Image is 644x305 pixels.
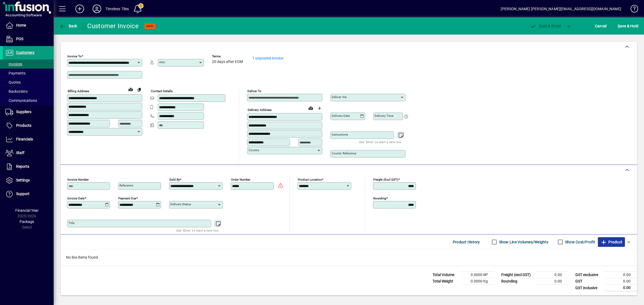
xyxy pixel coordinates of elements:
a: View on map [306,104,315,112]
span: Staff [16,151,24,155]
mat-label: Attn [159,60,165,64]
td: 0.00 [605,285,637,291]
span: Products [16,123,31,128]
div: [PERSON_NAME] [PERSON_NAME][EMAIL_ADDRESS][DOMAIN_NAME] [501,5,621,13]
a: Financials [3,133,54,146]
mat-label: Deliver via [332,95,346,99]
span: Communications [5,98,37,103]
span: Quotes [5,80,21,84]
mat-label: Freight (excl GST) [373,178,398,181]
mat-label: Delivery time [375,114,393,118]
button: Cancel [594,21,608,31]
td: 0.00 [605,272,637,278]
button: Add [71,4,88,14]
td: GST exclusive [573,272,605,278]
td: Total Weight [430,278,462,285]
a: Knowledge Base [627,1,637,18]
a: POS [3,32,54,46]
span: Financial Year [15,208,39,213]
div: Timeless Tiles [105,5,129,13]
a: Communications [3,96,54,105]
span: ave & Hold [618,22,638,30]
button: Product [598,237,625,247]
mat-hint: Use 'Enter' to start a new line [176,227,218,233]
td: 0.0000 M³ [462,272,494,278]
span: P [539,24,541,28]
span: ost & Email [530,24,561,28]
mat-label: Delivery status [170,202,191,206]
td: 0.00 [605,278,637,285]
div: Customer Invoice [87,22,139,30]
mat-label: Product location [298,178,322,181]
label: Show Line Volumes/Weights [498,239,548,245]
mat-label: Instructions [332,133,348,136]
a: Invoices [3,59,54,69]
span: Support [16,192,30,196]
mat-label: Invoice To [67,54,82,58]
button: Save & Hold [616,21,640,31]
span: Reports [16,164,29,169]
span: Product [601,238,622,246]
span: Financials [16,137,33,141]
mat-label: Country [248,148,259,152]
span: S [618,24,620,28]
a: Quotes [3,78,54,87]
mat-label: Payment due [118,196,136,200]
span: Settings [16,178,30,182]
label: Show Cost/Profit [564,239,595,245]
span: NEW [147,24,153,28]
mat-label: Reference [119,184,133,187]
td: Rounding [499,278,536,285]
td: 0.0000 Kg [462,278,494,285]
mat-label: Courier Reference [332,151,356,155]
button: Profile [88,4,105,14]
span: Cancel [595,22,607,30]
mat-label: Sold by [169,178,180,181]
a: Support [3,187,54,201]
td: Freight (excl GST) [499,272,536,278]
button: Copy to Delivery address [135,85,144,94]
span: Backorders [5,89,28,94]
a: View on map [126,85,135,94]
a: Staff [3,146,54,160]
span: Suppliers [16,110,31,114]
td: GST inclusive [573,285,605,291]
div: No line items found [61,249,637,266]
a: Home [3,19,54,32]
mat-label: Invoice date [67,196,85,200]
button: Back [58,21,79,31]
td: GST [573,278,605,285]
span: Payments [5,71,25,75]
button: Post & Email [527,21,563,31]
mat-hint: Use 'Enter' to start a new line [359,139,401,145]
a: Reports [3,160,54,173]
mat-label: Invoice number [67,178,89,181]
td: Total Volume [430,272,462,278]
span: 20 days after EOM [212,60,243,64]
span: Customers [16,50,34,55]
span: Invoices [5,62,22,66]
app-page-header-button: Back [54,21,83,31]
span: Back [59,24,77,28]
a: Suppliers [3,105,54,119]
button: Product History [451,237,482,247]
td: 0.00 [536,272,568,278]
a: Payments [3,69,54,78]
td: 0.00 [536,278,568,285]
span: Home [16,23,26,27]
span: Product History [453,238,480,246]
a: Products [3,119,54,132]
button: Choose address [315,104,324,113]
span: POS [16,37,23,41]
a: Backorders [3,87,54,96]
mat-label: Order number [231,178,250,181]
span: Terms [212,55,244,58]
mat-label: Delivery date [332,114,350,118]
span: Package [20,220,34,224]
mat-label: Title [68,221,75,225]
a: Settings [3,174,54,187]
a: 1 unposted invoice [252,56,283,60]
mat-label: Rounding [373,196,386,200]
mat-label: Deliver To [247,89,261,93]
